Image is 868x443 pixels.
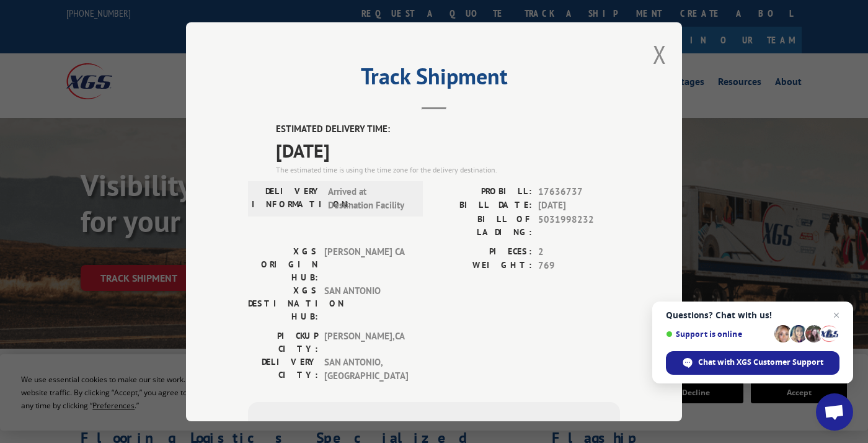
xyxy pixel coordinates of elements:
[666,310,839,320] span: Questions? Chat with us!
[328,184,412,212] span: Arrived at Destination Facility
[653,38,666,71] button: Close modal
[816,393,853,431] div: Open chat
[434,212,532,238] label: BILL OF LADING:
[324,244,408,284] span: [PERSON_NAME] CA
[434,184,532,199] label: PROBILL:
[538,259,620,273] span: 769
[248,329,318,355] label: PICKUP CITY:
[248,244,318,284] label: XGS ORIGIN HUB:
[698,357,823,368] span: Chat with XGS Customer Support
[248,68,620,91] h2: Track Shipment
[276,164,620,175] div: The estimated time is using the time zone for the delivery destination.
[263,416,605,434] div: Subscribe to alerts
[434,244,532,259] label: PIECES:
[434,199,532,213] label: BILL DATE:
[252,184,322,212] label: DELIVERY INFORMATION:
[324,355,408,383] span: SAN ANTONIO , [GEOGRAPHIC_DATA]
[324,284,408,323] span: SAN ANTONIO
[434,259,532,273] label: WEIGHT:
[829,308,844,323] span: Close chat
[248,355,318,383] label: DELIVERY CITY:
[248,284,318,323] label: XGS DESTINATION HUB:
[666,351,839,375] div: Chat with XGS Customer Support
[324,329,408,355] span: [PERSON_NAME] , CA
[276,136,620,164] span: [DATE]
[538,244,620,259] span: 2
[538,199,620,213] span: [DATE]
[538,184,620,199] span: 17636737
[538,212,620,238] span: 5031998232
[666,329,770,339] span: Support is online
[276,122,620,136] label: ESTIMATED DELIVERY TIME:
